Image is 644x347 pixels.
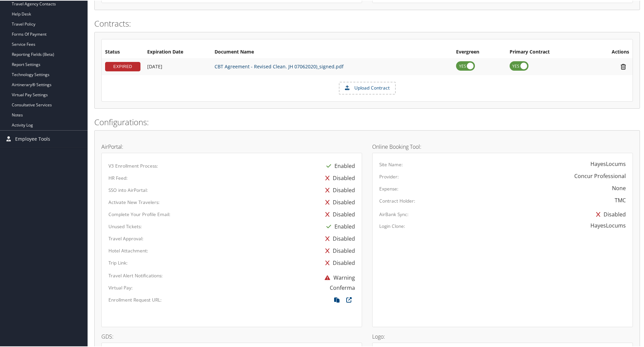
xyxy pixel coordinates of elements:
div: Enabled [323,220,355,232]
label: Trip Link: [108,259,128,266]
label: V3 Enrollment Process: [108,162,158,169]
span: [DATE] [147,63,162,69]
div: Add/Edit Date [147,63,208,69]
div: EXPIRED [105,61,140,71]
a: CBT Agreement - Revised Clean. JH 07062020)_signed.pdf [215,63,344,69]
label: Activate New Travelers: [108,198,160,205]
div: HayesLocums [590,159,626,167]
h2: Contracts: [94,17,640,29]
label: Login Clone: [379,222,405,229]
h4: GDS: [101,333,362,339]
h2: Configurations: [94,116,640,127]
label: Travel Approval: [108,235,143,241]
div: Concur Professional [574,171,626,179]
div: Disabled [322,183,355,196]
th: Evergreen [453,45,506,58]
div: TMC [615,196,626,204]
label: SSO into AirPortal: [108,186,148,193]
label: Complete Your Profile Email: [108,210,170,217]
div: Disabled [322,196,355,208]
label: AirBank Sync: [379,210,409,217]
div: Disabled [322,171,355,183]
div: Enabled [323,159,355,171]
label: Expense: [379,185,398,192]
span: Employee Tools [15,130,50,147]
th: Document Name [211,45,453,58]
th: Status [102,45,144,58]
label: Contract Holder: [379,197,415,204]
div: Conferma [330,283,355,291]
label: Enrollment Request URL: [108,296,162,303]
h4: Online Booking Tool: [372,143,633,149]
h4: Logo: [372,333,633,339]
label: Travel Alert Notifications: [108,272,163,278]
span: Warning [321,273,355,281]
div: Disabled [322,232,355,244]
label: HR Feed: [108,174,128,181]
th: Actions [589,45,633,58]
i: Remove Contract [617,63,629,70]
div: Disabled [593,208,626,220]
div: Disabled [322,256,355,268]
label: Virtual Pay: [108,284,133,290]
div: Disabled [322,208,355,220]
label: Site Name: [379,161,403,167]
div: HayesLocums [590,221,626,229]
th: Primary Contract [506,45,589,58]
label: Unused Tickets: [108,222,142,229]
div: None [612,183,626,192]
div: Disabled [322,244,355,256]
label: Provider: [379,173,399,179]
label: Hotel Attachment: [108,247,148,253]
label: Upload Contract [340,82,395,93]
h4: AirPortal: [101,143,362,149]
th: Expiration Date [144,45,211,58]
